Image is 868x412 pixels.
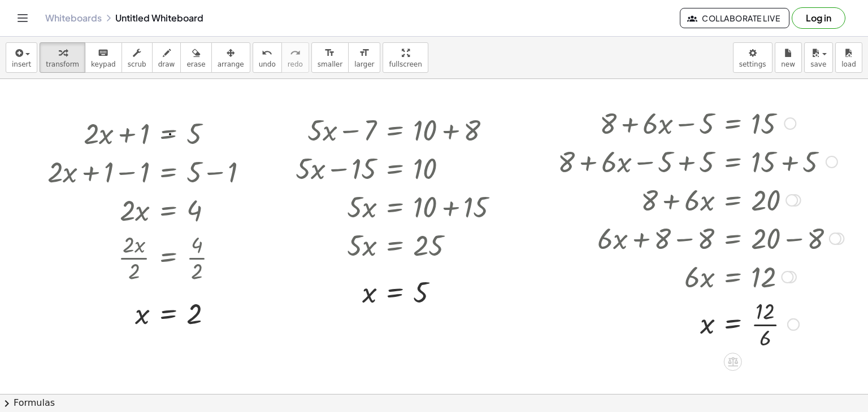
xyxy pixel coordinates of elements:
button: format_sizelarger [348,42,380,73]
button: scrub [121,42,153,73]
span: Collaborate Live [689,13,780,23]
button: undoundo [253,42,282,73]
i: format_size [359,46,370,60]
span: redo [288,60,303,68]
button: redoredo [281,42,309,73]
button: save [804,42,833,73]
span: fullscreen [389,60,422,68]
span: save [810,60,826,68]
span: new [781,60,795,68]
button: settings [733,42,772,73]
span: load [841,60,856,68]
button: fullscreen [383,42,428,73]
button: arrange [211,42,250,73]
button: Toggle navigation [14,9,32,27]
span: erase [186,60,205,68]
span: undo [259,60,276,68]
span: arrange [218,60,244,68]
span: smaller [318,60,342,68]
button: load [835,42,862,73]
button: new [775,42,802,73]
button: Log in [792,7,845,29]
i: redo [290,46,301,60]
button: keyboardkeypad [85,42,122,73]
button: format_sizesmaller [311,42,349,73]
button: transform [40,42,85,73]
a: Whiteboards [45,12,102,24]
i: format_size [324,46,335,60]
span: keypad [91,60,116,68]
span: larger [354,60,374,68]
div: Apply the same math to both sides of the equation [724,353,742,371]
span: insert [12,60,31,68]
button: draw [152,42,181,73]
button: Collaborate Live [680,8,789,28]
i: keyboard [98,46,108,60]
button: insert [6,42,37,73]
span: settings [739,60,766,68]
button: erase [180,42,211,73]
span: scrub [128,60,146,68]
span: draw [158,60,175,68]
span: transform [46,60,79,68]
i: undo [262,46,272,60]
